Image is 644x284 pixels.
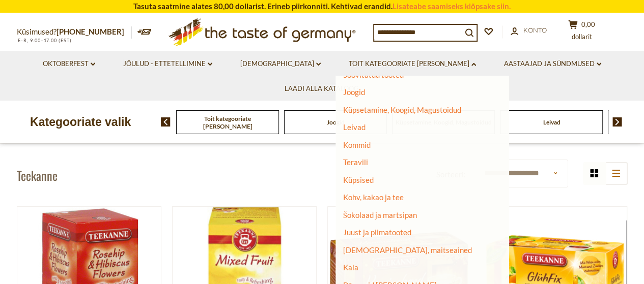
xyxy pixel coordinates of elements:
a: Leivad [543,118,560,126]
a: Teravili [343,157,368,167]
img: järgmine nool [612,117,622,127]
font: Jõulud - ETTETELLIMINE [123,59,206,68]
font: E–R, 9.00–17.00 (EST) [18,38,72,43]
a: Küpsetamine, Koogid, Magustoidud [343,105,461,114]
a: Jõulud - ETTETELLIMINE [123,58,212,70]
a: [DEMOGRAPHIC_DATA] [240,58,321,70]
a: Küpsised [343,175,374,184]
font: [DEMOGRAPHIC_DATA] [240,59,314,68]
a: Oktoberfest [43,58,95,70]
a: Aastaajad ja sündmused [504,58,601,70]
a: [DEMOGRAPHIC_DATA], maitseained [343,245,472,255]
font: Tasuta saatmine alates 80,00 dollarist. Erineb piirkonniti. Kehtivad erandid. [133,2,393,11]
button: 0,00 dollarit [567,20,597,45]
font: Toit kategooriate [PERSON_NAME] [349,59,469,68]
a: Konto [511,25,547,36]
font: Laadi alla kataloog [285,84,359,92]
font: Teekanne [17,166,58,184]
a: Toit kategooriate [PERSON_NAME] [349,58,476,70]
a: Kala [343,263,358,272]
font: Konto [523,26,547,34]
a: Šokolaad ja martsipan [343,210,417,219]
font: Kategooriate valik [30,115,131,129]
a: [PHONE_NUMBER] [57,27,124,36]
font: Toit kategooriate [PERSON_NAME] [203,115,253,130]
a: Laadi alla kataloog [285,83,359,94]
a: Joogid [343,87,365,97]
a: Leivad [343,122,366,132]
img: eelmine nool [161,117,171,127]
a: Kommid [343,140,371,149]
font: Küsimused? [17,27,57,36]
a: Juust ja piimatooted [343,228,411,237]
font: Oktoberfest [43,59,89,68]
a: Toit kategooriate [PERSON_NAME] [179,115,276,130]
a: Lisateabe saamiseks klõpsake siin. [393,2,511,11]
a: Joogid [327,118,345,126]
font: 0,00 dollarit [572,20,596,41]
a: Kohv, kakao ja tee [343,193,404,202]
font: Aastaajad ja sündmused [504,59,595,68]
